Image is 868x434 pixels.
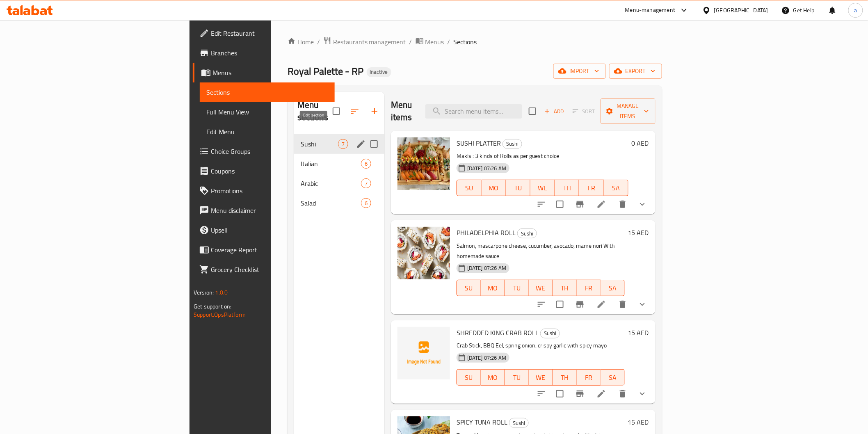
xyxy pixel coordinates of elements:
[460,282,477,294] span: SU
[613,295,633,314] button: delete
[553,280,577,296] button: TH
[194,309,246,320] a: Support.OpsPlatform
[570,384,590,404] button: Branch-specific-item
[503,139,522,148] span: Sushi
[457,137,501,149] span: SUSHI PLATTER
[518,229,537,238] span: Sushi
[505,280,529,296] button: TU
[553,64,606,79] button: import
[854,6,857,15] span: a
[294,154,384,174] div: Italian6
[454,37,477,47] span: Sections
[425,37,444,47] span: Menus
[200,82,334,102] a: Sections
[211,225,328,235] span: Upsell
[194,301,231,312] span: Get support on:
[457,327,539,339] span: SHREDDED KING CRAB ROLL
[397,137,450,190] img: SUSHI PLATTER
[361,199,371,207] span: 6
[361,180,371,187] span: 7
[215,287,228,298] span: 1.0.0
[193,23,334,43] a: Edit Restaurant
[637,389,647,399] svg: Show Choices
[448,37,450,47] li: /
[607,182,625,194] span: SA
[464,264,509,272] span: [DATE] 07:26 AM
[570,194,590,214] button: Branch-specific-item
[206,127,328,137] span: Edit Menu
[481,280,505,296] button: MO
[485,182,503,194] span: MO
[637,199,647,209] svg: Show Choices
[596,389,606,399] a: Edit menu item
[555,180,580,196] button: TH
[484,282,501,294] span: MO
[524,103,541,120] span: Select section
[294,193,384,213] div: Salad6
[206,107,328,117] span: Full Menu View
[508,282,525,294] span: TU
[193,181,334,201] a: Promotions
[367,69,391,75] span: Inactive
[607,101,649,121] span: Manage items
[551,196,569,213] span: Select to update
[551,385,569,402] span: Select to update
[632,137,649,149] h6: 0 AED
[532,384,551,404] button: sort-choices
[601,98,656,124] button: Manage items
[601,369,624,386] button: SA
[323,37,406,47] a: Restaurants management
[200,102,334,122] a: Full Menu View
[601,280,624,296] button: SA
[193,161,334,181] a: Coupons
[596,199,606,209] a: Edit menu item
[558,182,576,194] span: TH
[206,87,328,97] span: Sections
[457,151,628,161] p: Makis : 3 kinds of Rolls as per guest choice
[193,142,334,161] a: Choice Groups
[361,159,371,169] div: items
[409,37,412,47] li: /
[506,180,530,196] button: TU
[200,122,334,142] a: Edit Menu
[301,159,361,169] span: Italian
[193,260,334,279] a: Grocery Checklist
[604,180,628,196] button: SA
[613,384,633,404] button: delete
[460,372,477,384] span: SU
[604,282,621,294] span: SA
[211,265,328,274] span: Grocery Checklist
[570,295,590,314] button: Branch-specific-item
[551,296,569,313] span: Select to update
[540,329,560,338] div: Sushi
[397,227,450,279] img: PHILADELPHIA ROLL
[577,369,601,386] button: FR
[529,369,553,386] button: WE
[532,282,549,294] span: WE
[193,220,334,240] a: Upsell
[457,226,516,239] span: PHILADELPHIA ROLL
[425,104,522,119] input: search
[460,182,478,194] span: SU
[541,329,560,338] span: Sushi
[609,64,662,79] button: export
[543,107,565,116] span: Add
[301,139,338,149] span: Sushi
[194,287,214,298] span: Version:
[560,66,599,76] span: import
[505,369,529,386] button: TU
[367,67,391,77] div: Inactive
[211,146,328,156] span: Choice Groups
[457,280,481,296] button: SU
[397,327,450,379] img: SHREDDED KING CRAB ROLL
[509,418,528,428] span: Sushi
[553,369,577,386] button: TH
[328,103,345,120] span: Select all sections
[628,227,649,238] h6: 15 AED
[361,160,371,168] span: 6
[301,198,361,208] span: Salad
[509,418,529,428] div: Sushi
[333,37,406,47] span: Restaurants management
[338,139,348,149] div: items
[567,105,601,118] span: Select section first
